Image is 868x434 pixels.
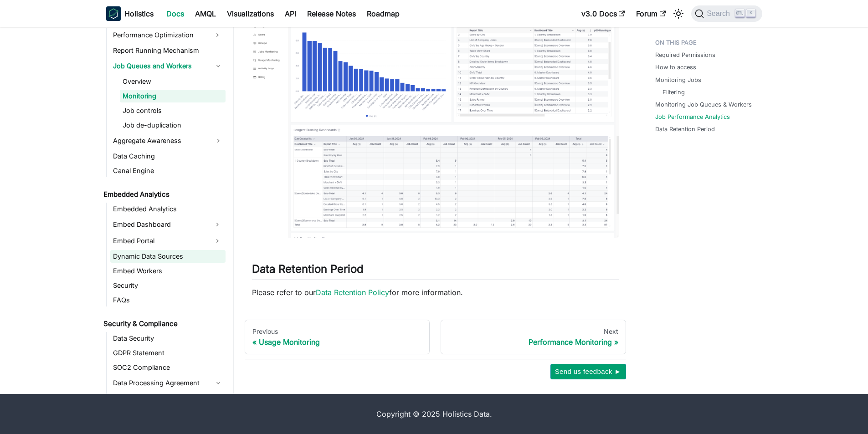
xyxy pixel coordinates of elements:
[671,6,686,21] button: Switch between dark and light mode (currently light mode)
[110,294,226,306] a: FAQs
[655,63,696,71] a: How to access
[252,337,422,347] div: Usage Monitoring
[550,364,626,379] button: Send us feedback ►
[576,6,631,21] a: v3.0 Docs
[655,125,715,133] a: Data Retention Period
[110,164,226,177] a: Canal Engine
[279,6,302,21] a: API
[144,408,724,419] div: Copyright © 2025 Holistics Data.
[101,188,226,201] a: Embedded Analytics
[441,320,626,354] a: NextPerformance Monitoring
[110,250,226,263] a: Dynamic Data Sources
[190,6,221,21] a: AMQL
[120,90,226,102] a: Monitoring
[161,6,190,21] a: Docs
[555,366,621,378] span: Send us feedback ►
[252,262,619,280] h2: Data Retention Period
[209,234,226,248] button: Expand sidebar category 'Embed Portal'
[655,100,752,109] a: Monitoring Job Queues & Workers
[124,8,154,19] b: Holistics
[110,332,226,345] a: Data Security
[106,6,121,21] img: Holistics
[110,376,226,390] a: Data Processing Agreement
[448,327,618,336] div: Next
[110,361,226,374] a: SOC2 Compliance
[302,6,361,21] a: Release Notes
[631,6,671,21] a: Forum
[110,28,209,42] a: Performance Optimization
[361,6,405,21] a: Roadmap
[110,217,209,232] a: Embed Dashboard
[101,317,226,330] a: Security & Compliance
[704,10,735,18] span: Search
[110,203,226,215] a: Embedded Analytics
[120,119,226,132] a: Job de-duplication
[106,6,154,21] a: HolisticsHolistics
[209,217,226,232] button: Expand sidebar category 'Embed Dashboard'
[245,320,430,354] a: PreviousUsage Monitoring
[120,75,226,88] a: Overview
[110,59,226,73] a: Job Queues and Workers
[655,76,701,84] a: Monitoring Jobs
[448,337,618,347] div: Performance Monitoring
[209,28,226,42] button: Expand sidebar category 'Performance Optimization'
[746,9,755,17] kbd: K
[110,44,226,57] a: Report Running Mechanism
[110,279,226,292] a: Security
[120,392,226,412] a: Data Processing Agreement (DPA)
[691,5,762,22] button: Search (Ctrl+K)
[663,88,685,97] a: Filtering
[110,347,226,359] a: GDPR Statement
[110,133,226,148] a: Aggregate Awareness
[245,320,626,354] nav: Docs pages
[110,150,226,163] a: Data Caching
[120,104,226,117] a: Job controls
[221,6,279,21] a: Visualizations
[252,327,422,336] div: Previous
[252,287,619,298] p: Please refer to our for more information.
[316,288,389,297] a: Data Retention Policy
[110,265,226,277] a: Embed Workers
[110,234,209,248] a: Embed Portal
[655,112,730,121] a: Job Performance Analytics
[655,51,715,59] a: Required Permissions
